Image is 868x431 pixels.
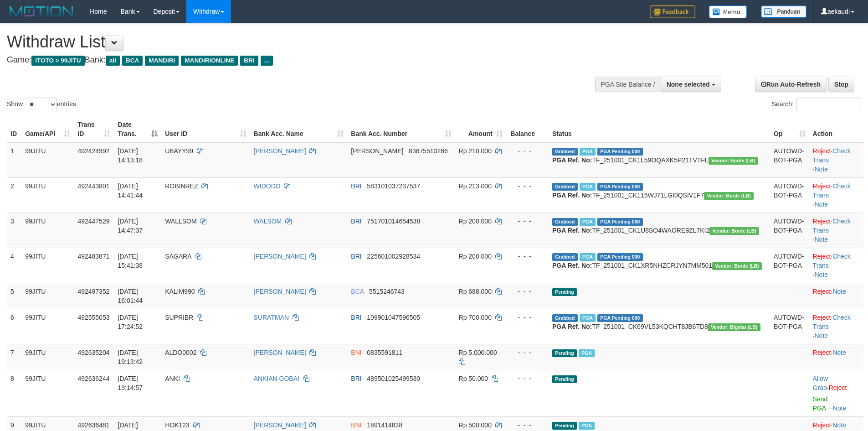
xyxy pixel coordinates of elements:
[77,182,109,190] span: 492443801
[595,77,661,92] div: PGA Site Balance /
[770,309,809,344] td: AUTOWD-BOT-PGA
[755,77,827,92] a: Run Auto-Refresh
[552,183,578,191] span: Grabbed
[367,349,402,356] span: Copy 0835591811 to clipboard
[165,421,190,429] span: HOK123
[579,422,595,430] span: Marked by aekchevrolet
[549,213,770,248] td: TF_251001_CK1U8SO4WAORE9ZL7KI2
[7,344,21,370] td: 7
[667,81,710,88] span: None selected
[552,314,578,322] span: Grabbed
[552,253,578,261] span: Grabbed
[7,98,76,111] label: Show entries
[118,253,143,269] span: [DATE] 15:41:38
[21,370,74,416] td: 99JITU
[254,314,289,321] a: SURATMAN
[809,309,863,344] td: · ·
[510,146,545,156] div: - - -
[597,183,643,191] span: PGA Pending
[829,384,847,391] a: Reject
[351,421,361,429] span: BNI
[815,166,828,173] a: Note
[770,177,809,213] td: AUTOWD-BOT-PGA
[832,349,846,356] a: Note
[459,147,492,155] span: Rp 210.000
[165,314,193,321] span: SUPRIBR
[552,227,592,234] b: PGA Ref. No:
[31,56,85,66] span: ITOTO > 99JITU
[813,147,831,155] a: Reject
[7,33,570,51] h1: Withdraw List
[772,98,861,111] label: Search:
[579,349,595,357] span: Marked by aekchevrolet
[21,309,74,344] td: 99JITU
[809,283,863,309] td: ·
[809,370,863,416] td: ·
[367,375,420,382] span: Copy 489501025499530 to clipboard
[351,218,361,225] span: BRI
[813,395,828,412] a: Send PGA
[369,288,405,295] span: Copy 5515246743 to clipboard
[813,218,851,234] a: Check Trans
[367,314,420,321] span: Copy 109901047596505 to clipboard
[21,283,74,309] td: 99JITU
[580,218,596,226] span: Marked by aekjaguar
[828,77,854,92] a: Stop
[347,116,455,142] th: Bank Acc. Number: activate to sort column ascending
[165,147,193,155] span: UBAYY99
[254,288,306,295] a: [PERSON_NAME]
[552,218,578,226] span: Grabbed
[809,248,863,283] td: · ·
[597,218,643,226] span: PGA Pending
[254,218,282,225] a: WALSOM
[7,5,76,18] img: MOTION_logo.png
[552,192,592,199] b: PGA Ref. No:
[580,253,596,261] span: Marked by aekjaguar
[459,182,492,190] span: Rp 213.000
[510,374,545,383] div: - - -
[145,56,179,66] span: MANDIRI
[77,349,109,356] span: 492635204
[165,349,196,356] span: ALDO0002
[7,213,21,248] td: 3
[7,248,21,283] td: 4
[809,177,863,213] td: · ·
[770,142,809,178] td: AUTOWD-BOT-PGA
[7,309,21,344] td: 6
[809,142,863,178] td: · ·
[661,77,721,92] button: None selected
[114,116,161,142] th: Date Trans.: activate to sort column descending
[709,227,759,235] span: Vendor URL: https://dashboard.q2checkout.com/secure
[813,182,831,190] a: Reject
[181,56,238,66] span: MANDIRIONLINE
[813,421,831,429] a: Reject
[510,217,545,226] div: - - -
[815,332,828,339] a: Note
[7,177,21,213] td: 2
[459,288,492,295] span: Rp 688.000
[351,375,361,382] span: BRI
[549,248,770,283] td: TF_251001_CK1XR5NHZCRJYN7MM501
[813,349,831,356] a: Reject
[21,116,74,142] th: Game/API: activate to sort column ascending
[704,192,754,200] span: Vendor URL: https://dashboard.q2checkout.com/secure
[510,287,545,296] div: - - -
[552,422,577,430] span: Pending
[506,116,549,142] th: Balance
[708,323,760,331] span: Vendor URL: https://dashboard.q2checkout.com/secure
[165,182,198,190] span: ROBINREZ
[549,177,770,213] td: TF_251001_CK115WJ71LGI0QSIV1F7
[77,288,109,295] span: 492497352
[118,218,143,234] span: [DATE] 14:47:37
[813,147,851,164] a: Check Trans
[21,213,74,248] td: 99JITU
[21,248,74,283] td: 99JITU
[549,309,770,344] td: TF_251001_CK69VL53KQCHT8JB6TD8
[709,5,747,18] img: Button%20Memo.svg
[552,262,592,269] b: PGA Ref. No:
[351,314,361,321] span: BRI
[815,236,828,243] a: Note
[833,405,847,412] a: Note
[580,148,596,156] span: Marked by aekjaguar
[367,253,420,260] span: Copy 225601002928534 to clipboard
